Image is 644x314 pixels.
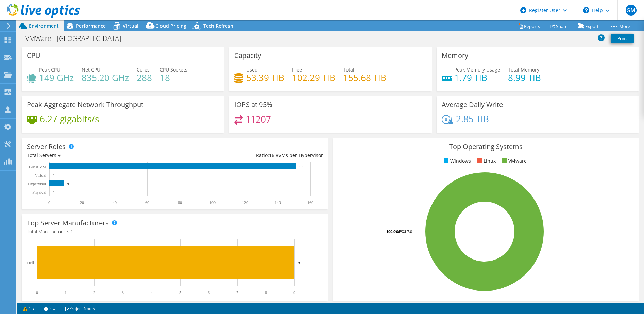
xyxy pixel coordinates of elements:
[454,74,500,81] h4: 1.79 TiB
[123,22,138,29] span: Virtual
[27,261,34,265] text: Dell
[209,200,216,205] text: 100
[343,66,354,73] span: Total
[508,74,541,81] h4: 8.99 TiB
[29,164,46,169] text: Guest VM
[208,290,210,295] text: 6
[27,228,323,235] h4: Total Manufacturers:
[39,66,60,73] span: Peak CPU
[29,22,59,29] span: Environment
[53,174,54,177] text: 0
[70,228,73,235] span: 1
[456,115,489,123] h4: 2.85 TiB
[58,152,61,158] span: 9
[583,7,589,13] svg: \n
[27,152,175,159] div: Total Servers:
[545,21,573,31] a: Share
[178,200,182,205] text: 80
[338,143,634,151] h3: Top Operating Systems
[40,115,99,123] h4: 6.27 gigabits/s
[27,219,109,227] h3: Top Server Manufacturers
[179,290,181,295] text: 5
[442,101,503,108] h3: Average Daily Write
[60,304,100,313] a: Project Notes
[137,66,150,73] span: Cores
[275,200,281,205] text: 140
[27,52,40,59] h3: CPU
[236,290,238,295] text: 7
[145,200,149,205] text: 60
[508,66,539,73] span: Total Memory
[28,182,46,186] text: Hypervisor
[265,290,267,295] text: 8
[76,22,106,29] span: Performance
[269,152,278,158] span: 16.8
[122,290,124,295] text: 3
[454,66,500,73] span: Peak Memory Usage
[67,182,69,186] text: 9
[35,173,47,178] text: Virtual
[82,66,100,73] span: Net CPU
[39,74,74,81] h4: 149 GHz
[242,200,248,205] text: 120
[442,52,468,59] h3: Memory
[343,74,386,81] h4: 155.68 TiB
[160,66,187,73] span: CPU Sockets
[234,101,272,108] h3: IOPS at 95%
[48,200,50,205] text: 0
[293,290,295,295] text: 9
[513,21,545,31] a: Reports
[65,290,67,295] text: 1
[573,21,604,31] a: Export
[442,157,471,165] li: Windows
[298,261,300,265] text: 9
[155,22,186,29] span: Cloud Pricing
[53,191,54,194] text: 0
[234,52,261,59] h3: Capacity
[18,304,39,313] a: 1
[292,66,302,73] span: Free
[27,143,66,151] h3: Server Roles
[39,304,60,313] a: 2
[93,290,95,295] text: 2
[36,290,38,295] text: 0
[82,74,129,81] h4: 835.20 GHz
[27,101,143,108] h3: Peak Aggregate Network Throughput
[151,290,153,295] text: 4
[292,74,335,81] h4: 102.29 TiB
[626,5,637,16] span: GM
[299,165,304,169] text: 151
[604,21,635,31] a: More
[611,34,634,43] a: Print
[399,229,412,234] tspan: ESXi 7.0
[307,200,313,205] text: 160
[203,22,233,29] span: Tech Refresh
[160,74,187,81] h4: 18
[113,200,117,205] text: 40
[500,157,527,165] li: VMware
[80,200,84,205] text: 20
[386,229,399,234] tspan: 100.0%
[245,115,271,123] h4: 11207
[22,35,132,42] h1: VMWare - [GEOGRAPHIC_DATA]
[32,190,46,195] text: Physical
[175,152,323,159] div: Ratio: VMs per Hypervisor
[246,66,258,73] span: Used
[137,74,152,81] h4: 288
[475,157,496,165] li: Linux
[246,74,284,81] h4: 53.39 TiB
